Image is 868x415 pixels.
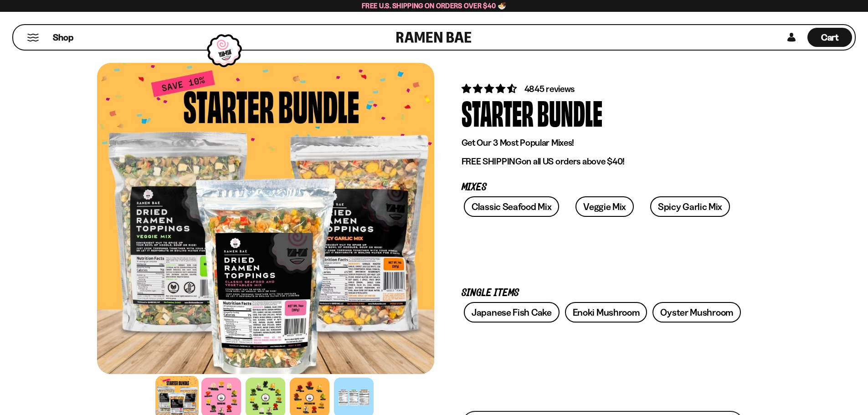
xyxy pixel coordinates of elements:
[462,156,522,167] strong: FREE SHIPPING
[652,302,741,323] a: Oyster Mushroom
[575,196,634,217] a: Veggie Mix
[565,302,647,323] a: Enoki Mushroom
[462,156,744,167] p: on all US orders above $40!
[53,28,73,47] a: Shop
[53,31,73,44] span: Shop
[821,32,839,43] span: Cart
[27,34,39,41] button: Mobile Menu Trigger
[537,95,602,129] div: Bundle
[807,25,852,50] a: Cart
[462,95,534,129] div: Starter
[524,83,575,94] span: 4845 reviews
[462,83,519,94] span: 4.71 stars
[462,289,744,297] p: Single Items
[462,183,744,192] p: Mixes
[650,196,730,217] a: Spicy Garlic Mix
[462,137,744,149] p: Get Our 3 Most Popular Mixes!
[464,302,560,323] a: Japanese Fish Cake
[464,196,559,217] a: Classic Seafood Mix
[362,1,506,10] span: Free U.S. Shipping on Orders over $40 🍜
